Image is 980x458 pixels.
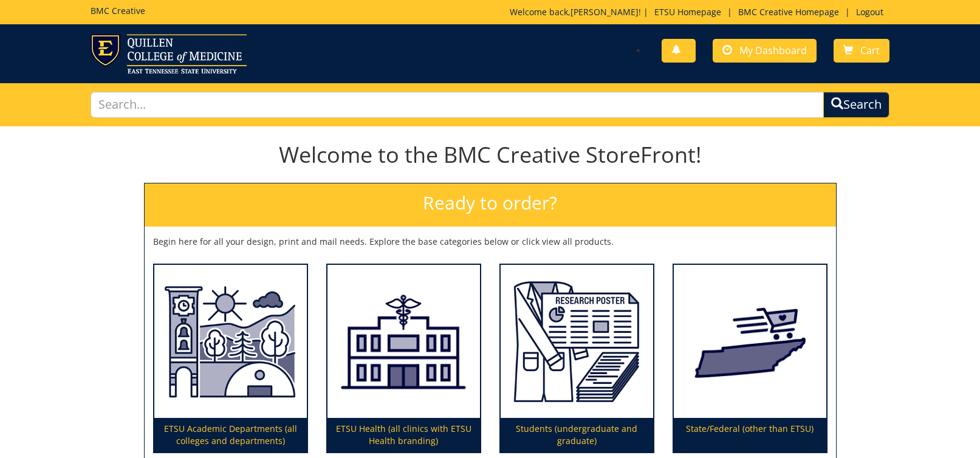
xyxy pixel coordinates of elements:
h1: Welcome to the BMC Creative StoreFront! [144,143,837,167]
a: State/Federal (other than ETSU) [674,265,826,452]
h5: BMC Creative [91,6,145,15]
a: Students (undergraduate and graduate) [501,265,653,452]
button: Search [823,92,889,118]
p: Students (undergraduate and graduate) [501,418,653,452]
span: My Dashboard [739,44,807,57]
h2: Ready to order? [145,183,836,227]
a: My Dashboard [713,39,817,63]
a: ETSU Health (all clinics with ETSU Health branding) [327,265,480,452]
img: ETSU Academic Departments (all colleges and departments) [154,265,307,418]
a: BMC Creative Homepage [732,6,845,18]
input: Search... [91,92,823,118]
p: ETSU Health (all clinics with ETSU Health branding) [327,418,480,452]
a: ETSU Homepage [648,6,727,18]
p: Begin here for all your design, print and mail needs. Explore the base categories below or click ... [153,236,828,248]
img: State/Federal (other than ETSU) [674,265,826,418]
img: Students (undergraduate and graduate) [501,265,653,418]
img: ETSU Health (all clinics with ETSU Health branding) [327,265,480,418]
span: Cart [860,44,880,57]
a: ETSU Academic Departments (all colleges and departments) [154,265,307,452]
a: [PERSON_NAME] [571,6,639,18]
p: ETSU Academic Departments (all colleges and departments) [154,418,307,452]
p: Welcome back, ! | | | [510,6,889,18]
a: Logout [850,6,889,18]
a: Cart [834,39,889,63]
img: ETSU logo [91,34,247,73]
p: State/Federal (other than ETSU) [674,418,826,452]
